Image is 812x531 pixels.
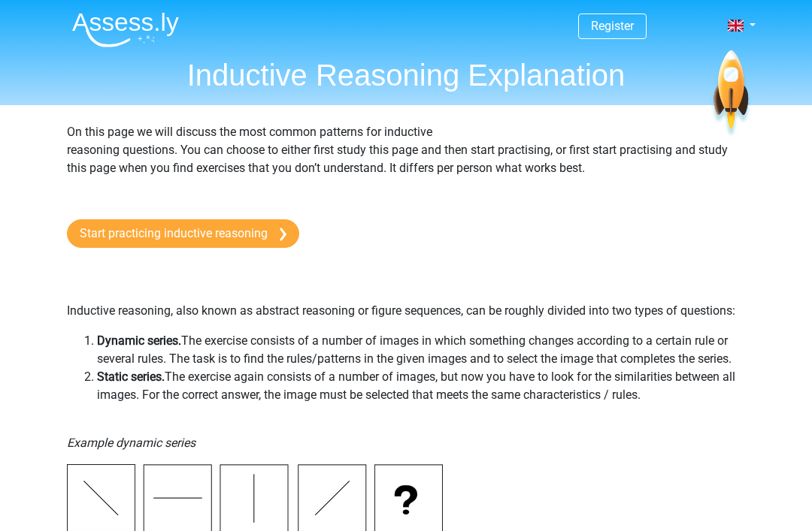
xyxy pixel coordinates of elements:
[591,19,634,33] a: Register
[67,219,299,248] a: Start practicing inductive reasoning
[280,228,286,241] img: arrow-right.e5bd35279c78.svg
[67,436,195,450] i: Example dynamic series
[97,370,165,384] b: Static series.
[97,368,745,404] li: The exercise again consists of a number of images, but now you have to look for the similarities ...
[710,50,752,138] img: spaceship.7d73109d6933.svg
[97,333,181,348] b: Dynamic series.
[97,332,745,368] li: The exercise consists of a number of images in which something changes according to a certain rul...
[67,123,745,195] p: On this page we will discuss the most common patterns for inductive reasoning questions. You can ...
[67,266,745,320] p: Inductive reasoning, also known as abstract reasoning or figure sequences, can be roughly divided...
[60,57,752,93] h1: Inductive Reasoning Explanation
[72,12,179,47] img: Assessly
